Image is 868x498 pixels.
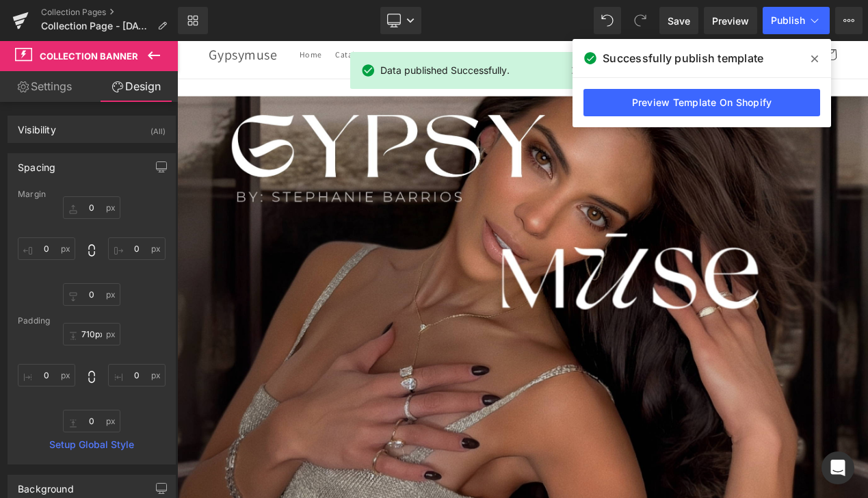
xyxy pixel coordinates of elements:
button: More [835,7,863,34]
span: Successfully publish template [603,50,763,66]
div: Padding [18,316,166,326]
input: 0 [108,237,166,260]
a: Home [139,2,181,31]
span: Save [668,14,690,28]
span: Publish [771,15,805,26]
a: Contact [233,2,284,31]
input: 0 [18,237,75,260]
div: Visibility [18,116,56,135]
span: Preview [712,14,749,28]
button: Redo [627,7,654,34]
input: 0 [108,364,166,386]
span: Home [147,10,173,23]
a: Design [92,71,181,102]
div: (All) [150,116,166,139]
div: Spacing [18,154,55,173]
a: Preview [704,7,757,34]
span: Data published Successfully. [380,63,510,78]
a: Gypsymuse [33,3,125,29]
input: 0 [63,323,120,345]
span: Collection Banner [40,51,138,62]
input: 0 [63,196,120,219]
div: Open Intercom Messenger [821,451,854,484]
div: Margin [18,189,166,199]
input: 0 [63,410,120,432]
span: Collection Page - [DATE] 12:30:27 [41,21,152,31]
a: New Library [178,7,208,34]
span: Catalog [189,10,224,23]
a: Catalog [181,2,232,31]
a: Collection Pages [41,7,178,18]
div: Background [18,475,74,495]
span: Gypsymuse [38,5,120,27]
a: Preview Template On Shopify [583,89,820,116]
button: Undo [594,7,621,34]
input: 0 [63,283,120,306]
a: Setup Global Style [18,439,166,450]
summary: Search [738,1,768,31]
span: Contact [241,10,276,23]
input: 0 [18,364,75,386]
button: Publish [763,7,830,34]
